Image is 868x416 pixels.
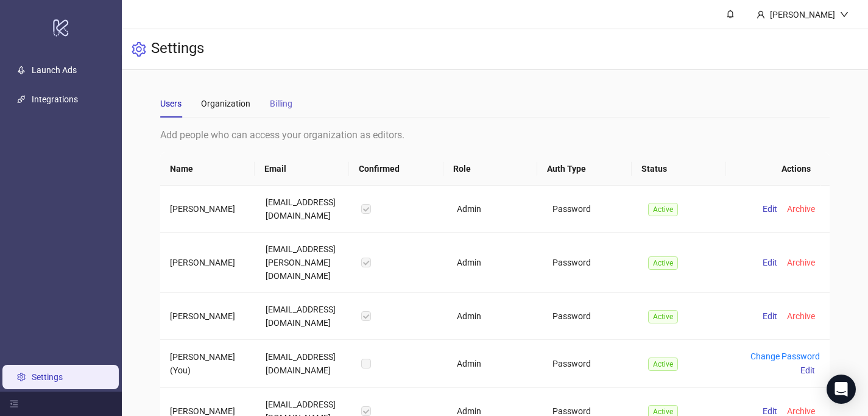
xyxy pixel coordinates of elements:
[787,311,815,321] span: Archive
[758,255,782,270] button: Edit
[750,351,820,361] a: Change Password
[160,186,256,233] td: [PERSON_NAME]
[10,400,18,408] span: menu-fold
[443,152,538,186] th: Role
[763,258,777,267] span: Edit
[447,340,543,388] td: Admin
[632,152,726,186] th: Status
[758,309,782,323] button: Edit
[270,97,292,110] div: Billing
[763,406,777,416] span: Edit
[32,372,63,382] a: Settings
[543,186,638,233] td: Password
[782,309,820,323] button: Archive
[787,204,815,214] span: Archive
[132,42,146,57] span: setting
[757,10,765,19] span: user
[349,152,443,186] th: Confirmed
[787,406,815,416] span: Archive
[543,233,638,293] td: Password
[447,186,543,233] td: Admin
[32,65,77,75] a: Launch Ads
[726,152,820,186] th: Actions
[160,340,256,388] td: [PERSON_NAME] (You)
[782,255,820,270] button: Archive
[256,186,351,233] td: [EMAIL_ADDRESS][DOMAIN_NAME]
[763,311,777,321] span: Edit
[796,363,820,378] button: Edit
[255,152,349,186] th: Email
[447,233,543,293] td: Admin
[800,365,815,375] span: Edit
[256,233,351,293] td: [EMAIL_ADDRESS][PERSON_NAME][DOMAIN_NAME]
[543,340,638,388] td: Password
[782,202,820,216] button: Archive
[763,204,777,214] span: Edit
[160,127,830,143] div: Add people who can access your organization as editors.
[648,256,678,270] span: Active
[256,293,351,340] td: [EMAIL_ADDRESS][DOMAIN_NAME]
[787,258,815,267] span: Archive
[160,233,256,293] td: [PERSON_NAME]
[758,202,782,216] button: Edit
[543,293,638,340] td: Password
[765,8,840,21] div: [PERSON_NAME]
[840,10,849,19] span: down
[32,94,78,104] a: Integrations
[256,340,351,388] td: [EMAIL_ADDRESS][DOMAIN_NAME]
[648,203,678,216] span: Active
[201,97,250,110] div: Organization
[151,39,204,60] h3: Settings
[160,97,182,110] div: Users
[648,358,678,371] span: Active
[447,293,543,340] td: Admin
[160,152,255,186] th: Name
[648,310,678,323] span: Active
[827,375,856,404] div: Open Intercom Messenger
[160,293,256,340] td: [PERSON_NAME]
[726,10,735,18] span: bell
[537,152,632,186] th: Auth Type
